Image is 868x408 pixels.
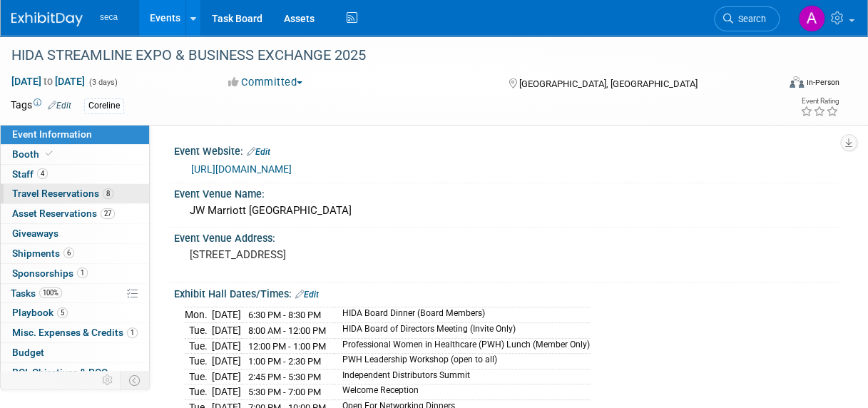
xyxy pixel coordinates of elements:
[12,347,44,358] span: Budget
[12,267,88,279] span: Sponsorships
[12,168,48,180] span: Staff
[174,141,839,159] div: Event Website:
[11,12,83,26] img: ExhibitDay
[1,244,149,263] a: Shipments6
[12,148,56,160] span: Booth
[248,372,321,382] span: 2:45 PM - 5:30 PM
[1,284,149,303] a: Tasks100%
[63,248,74,258] span: 6
[212,307,241,323] td: [DATE]
[191,163,292,175] a: [URL][DOMAIN_NAME]
[185,354,212,369] td: Tue.
[37,168,48,179] span: 4
[248,325,326,336] span: 8:00 AM - 12:00 PM
[1,323,149,342] a: Misc. Expenses & Credits1
[334,307,590,323] td: HIDA Board Dinner (Board Members)
[185,338,212,354] td: Tue.
[77,267,88,278] span: 1
[12,208,115,219] span: Asset Reservations
[1,165,149,184] a: Staff4
[121,371,150,389] td: Toggle Event Tabs
[1,363,149,382] a: ROI, Objectives & ROO
[12,367,108,378] span: ROI, Objectives & ROO
[12,228,58,239] span: Giveaways
[12,307,68,318] span: Playbook
[798,5,825,32] img: Ashley Perez
[185,200,829,222] div: JW Marriott [GEOGRAPHIC_DATA]
[57,307,68,318] span: 5
[185,323,212,339] td: Tue.
[1,184,149,203] a: Travel Reservations8
[334,323,590,339] td: HIDA Board of Directors Meeting (Invite Only)
[12,248,74,259] span: Shipments
[295,290,319,300] a: Edit
[1,125,149,144] a: Event Information
[11,287,62,299] span: Tasks
[174,283,839,302] div: Exhibit Hall Dates/Times:
[39,287,62,298] span: 100%
[84,98,124,113] div: Coreline
[1,343,149,362] a: Budget
[212,338,241,354] td: [DATE]
[46,150,53,158] i: Booth reservation complete
[101,208,115,219] span: 27
[334,354,590,369] td: PWH Leadership Workshop (open to all)
[12,128,92,140] span: Event Information
[41,76,55,87] span: to
[6,43,769,68] div: HIDA STREAMLINE EXPO & BUSINESS EXCHANGE 2025
[714,6,780,31] a: Search
[185,307,212,323] td: Mon.
[733,14,766,24] span: Search
[12,327,138,338] span: Misc. Expenses & Credits
[1,204,149,223] a: Asset Reservations27
[88,78,118,87] span: (3 days)
[174,228,839,245] div: Event Venue Address:
[212,354,241,369] td: [DATE]
[719,74,839,96] div: Event Format
[100,12,118,22] span: seca
[334,384,590,400] td: Welcome Reception
[519,78,697,89] span: [GEOGRAPHIC_DATA], [GEOGRAPHIC_DATA]
[190,248,436,261] pre: [STREET_ADDRESS]
[174,183,839,201] div: Event Venue Name:
[790,76,804,88] img: Format-Inperson.png
[212,384,241,400] td: [DATE]
[1,224,149,243] a: Giveaways
[212,369,241,384] td: [DATE]
[1,145,149,164] a: Booth
[1,303,149,322] a: Playbook5
[212,323,241,339] td: [DATE]
[12,188,113,199] span: Travel Reservations
[334,369,590,384] td: Independent Distributors Summit
[806,77,839,88] div: In-Person
[247,147,270,157] a: Edit
[11,98,71,114] td: Tags
[800,98,839,105] div: Event Rating
[11,75,86,88] span: [DATE] [DATE]
[127,327,138,338] span: 1
[248,341,326,352] span: 12:00 PM - 1:00 PM
[248,387,321,397] span: 5:30 PM - 7:00 PM
[334,338,590,354] td: Professional Women in Healthcare (PWH) Lunch (Member Only)
[248,310,321,320] span: 6:30 PM - 8:30 PM
[185,384,212,400] td: Tue.
[103,188,113,199] span: 8
[1,264,149,283] a: Sponsorships1
[185,369,212,384] td: Tue.
[248,356,321,367] span: 1:00 PM - 2:30 PM
[223,75,308,90] button: Committed
[96,371,121,389] td: Personalize Event Tab Strip
[48,101,71,111] a: Edit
